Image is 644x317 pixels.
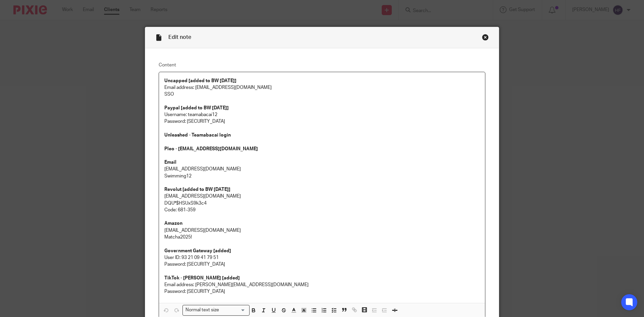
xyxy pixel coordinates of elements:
[164,160,176,165] strong: Email
[164,281,480,295] p: Email address: [PERSON_NAME][EMAIL_ADDRESS][DOMAIN_NAME] Password: [SECURITY_DATA]
[164,78,236,83] strong: Uncapped [added to BW [DATE]]
[164,207,480,213] p: Code: 681-359
[164,234,480,241] p: Matcha2025!
[159,62,485,68] label: Content
[168,35,191,40] span: Edit note
[164,111,480,118] p: Username: teamabacai12
[164,276,240,280] strong: TikTok - [PERSON_NAME] [added]
[164,227,480,234] p: [EMAIL_ADDRESS][DOMAIN_NAME]
[164,173,480,179] p: Swimming12
[482,34,489,41] div: Close this dialog window
[221,307,246,314] input: Search for option
[164,193,480,200] p: [EMAIL_ADDRESS][DOMAIN_NAME]
[164,84,480,91] p: Email address: [EMAIL_ADDRESS][DOMAIN_NAME]
[164,249,231,253] strong: Government Gateway [added]
[164,106,229,110] strong: Paypal [added to BW [DATE]]
[184,307,221,314] span: Normal text size
[164,133,231,138] strong: Unleashed - Teamabacai login
[164,254,480,261] p: User ID: 93 21 09 41 79 51
[164,200,480,207] p: DQU*$HSUxS9k3c4
[182,305,250,315] div: Search for option
[164,187,230,192] strong: Revolut [added to BW [DATE]]
[164,118,480,125] p: Password: [SECURITY_DATA]
[164,166,480,172] p: [EMAIL_ADDRESS][DOMAIN_NAME]
[164,147,258,151] strong: Pleo - [EMAIL_ADDRESS][DOMAIN_NAME]
[164,91,480,98] p: SSO
[164,261,480,268] p: Password: [SECURITY_DATA]
[164,221,182,226] strong: Amazon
